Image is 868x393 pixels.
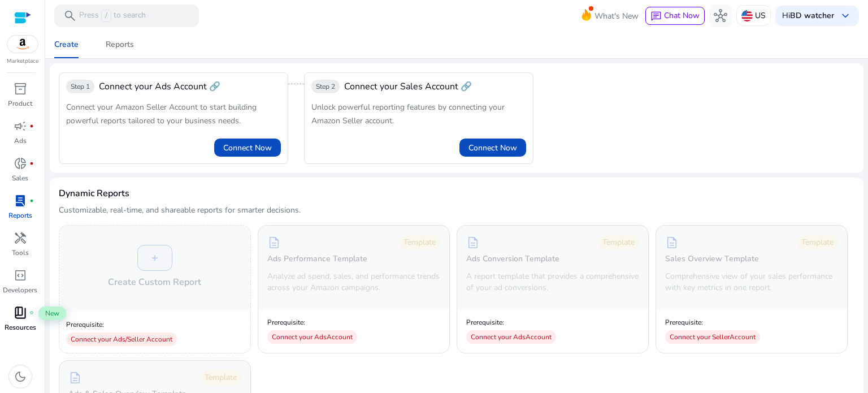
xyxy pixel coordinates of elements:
span: inventory_2 [14,82,27,96]
button: hub [709,5,732,27]
span: code_blocks [14,269,27,282]
p: US [755,6,766,25]
p: Ads [14,136,27,146]
span: description [267,236,281,249]
div: Template [797,235,838,251]
button: Connect Now [459,139,526,157]
span: Unlock powerful reporting features by connecting your Amazon Seller account. [311,102,505,126]
span: Chat Now [664,10,700,21]
div: Connect your Ads Account 🔗 [99,80,220,93]
span: campaign [14,119,27,133]
h4: Create Custom Report [108,275,201,289]
span: description [665,236,679,249]
p: Prerequisite: [665,318,760,327]
span: / [101,10,111,22]
div: Template [200,370,241,386]
span: fiber_manual_record [29,198,34,203]
b: BD watcher [790,10,834,21]
p: Prerequisite: [66,320,244,329]
span: Connect your Amazon Seller Account to start building powerful reports tailored to your business n... [66,102,257,126]
span: chat [650,11,662,22]
div: Template [598,235,639,251]
div: + [137,245,172,271]
p: Analyze ad spend, sales, and performance trends across your Amazon campaigns. [267,271,440,293]
span: fiber_manual_record [29,310,34,315]
p: Comprehensive view of your sales performance with key metrics in one report. [665,271,838,293]
span: search [63,9,77,23]
h5: Ads Conversion Template [466,254,559,264]
p: Sales [12,173,28,183]
span: Step 2 [316,82,335,91]
div: Reports [106,41,134,49]
div: Connect your Ads Account [267,330,357,344]
p: Marketplace [7,57,38,66]
span: Connect your Sales Account 🔗 [344,80,472,93]
p: A report template that provides a comprehensive of your ad conversions. [466,271,639,293]
span: New [38,306,66,320]
span: Step 1 [71,82,90,91]
span: book_4 [14,306,27,319]
span: description [68,371,82,385]
p: Developers [3,285,37,295]
span: description [466,236,480,249]
img: amazon.svg [7,36,38,53]
span: Connect Now [223,142,272,154]
span: handyman [14,231,27,245]
p: Resources [5,322,36,332]
p: Prerequisite: [267,318,357,327]
div: Connect your Seller Account [665,330,760,344]
span: donut_small [14,157,27,170]
p: Press to search [79,10,146,22]
h3: Dynamic Reports [59,187,129,200]
p: Reports [8,210,32,221]
p: Customizable, real-time, and shareable reports for smarter decisions. [59,205,301,216]
span: Connect Now [468,142,517,154]
span: fiber_manual_record [29,161,34,166]
div: Create [54,41,79,49]
h5: Ads Performance Template [267,254,367,264]
span: What's New [594,6,639,26]
img: us.svg [741,10,753,21]
button: chatChat Now [645,7,705,25]
span: lab_profile [14,194,27,208]
span: fiber_manual_record [29,124,34,128]
p: Prerequisite: [466,318,556,327]
p: Tools [12,248,29,258]
button: Connect Now [214,139,281,157]
span: dark_mode [14,370,27,383]
p: Product [8,98,32,109]
div: Connect your Ads/Seller Account [66,332,177,346]
div: Connect your Ads Account [466,330,556,344]
span: keyboard_arrow_down [839,9,852,23]
h5: Sales Overview Template [665,254,759,264]
span: hub [714,9,727,23]
div: Template [399,235,440,251]
p: Hi [782,12,834,20]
